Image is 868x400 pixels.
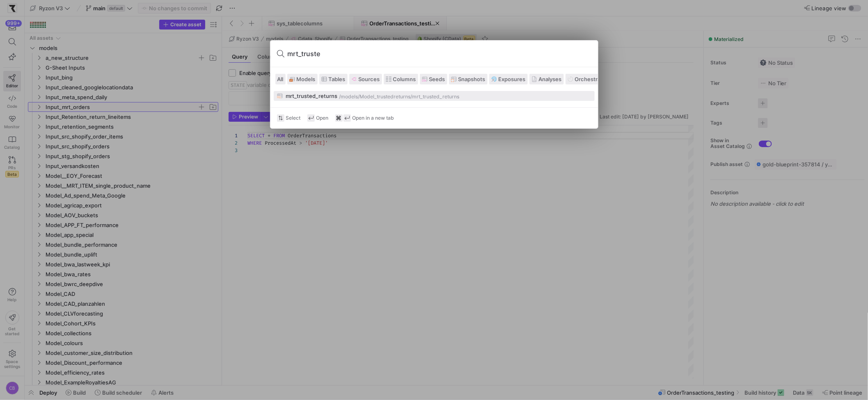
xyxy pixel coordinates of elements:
[359,76,380,82] span: Sources
[277,114,301,122] div: Select
[288,47,591,60] input: Search or run a command
[384,74,418,84] button: Columns
[335,114,343,122] span: ⌘
[393,76,416,82] span: Columns
[329,76,346,82] span: Tables
[307,114,329,122] div: Open
[349,74,382,84] button: Sources
[286,93,338,99] div: mrt_trusted_returns
[539,76,562,82] span: Analyses
[449,74,488,84] button: Snapshots
[275,74,286,84] button: All
[529,74,564,84] button: Analyses
[360,94,411,100] div: Model_trustedreturns
[335,114,394,122] div: Open in a new tab
[489,74,528,84] button: Exposures
[429,76,445,82] span: Seeds
[566,74,616,84] button: Orchestrations
[499,76,526,82] span: Exposures
[458,76,486,82] span: Snapshots
[339,94,360,100] div: /models/
[411,94,460,100] div: /mrt_trusted_returns
[277,76,284,82] span: All
[287,74,318,84] button: Models
[297,76,316,82] span: Models
[575,76,614,82] span: Orchestrations
[420,74,447,84] button: Seeds
[319,74,348,84] button: Tables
